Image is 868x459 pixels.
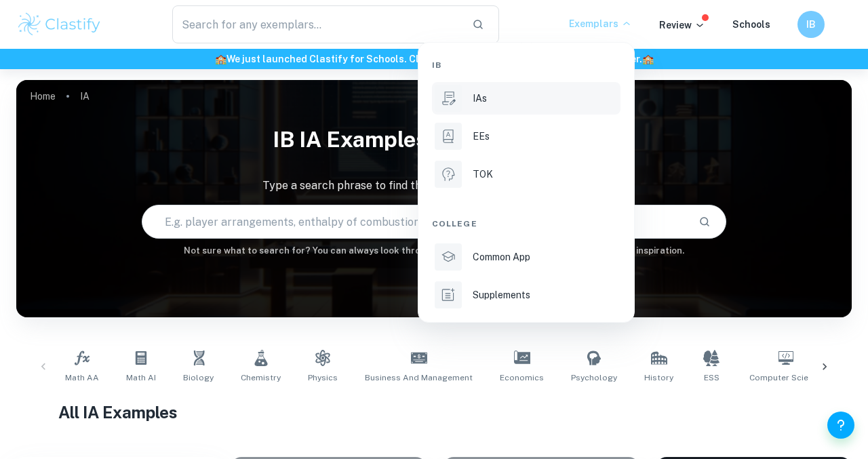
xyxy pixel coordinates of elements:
span: College [432,218,477,230]
a: Common App [432,241,620,273]
a: IAs [432,82,620,115]
p: IAs [473,91,487,106]
a: TOK [432,158,620,191]
a: EEs [432,120,620,153]
span: IB [432,59,441,71]
p: Common App [473,250,530,264]
p: TOK [473,167,493,182]
p: Supplements [473,287,530,302]
p: EEs [473,129,490,144]
a: Supplements [432,279,620,311]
